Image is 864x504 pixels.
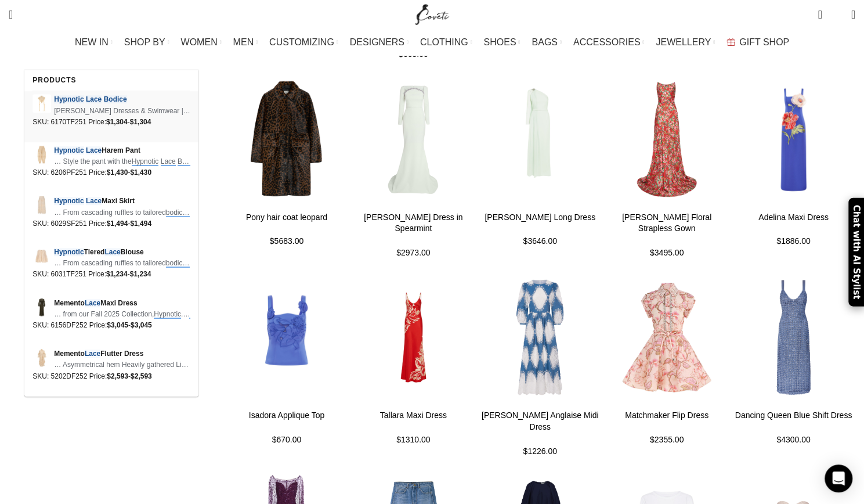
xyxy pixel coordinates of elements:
[104,95,127,103] em: Bodice
[352,212,475,235] h4: [PERSON_NAME] Dress in Spearmint
[350,31,408,54] a: DESIGNERS
[85,350,100,358] em: Lace
[54,248,84,256] em: Hypnotic
[812,3,827,26] a: 0
[833,12,842,20] span: 0
[54,348,190,359] span: Memento Flutter Dress
[726,38,735,46] img: GiftBag
[732,212,855,224] h4: Adelina Maxi Dress
[269,31,338,54] a: CUSTOMIZING
[478,268,602,407] img: Borgo-de-Nor-Constance-Broderie-Anglaise-Midi-Dress-6-scaled.jpg
[130,168,151,177] bdi: 1,430
[131,372,135,380] span: $
[656,31,715,54] a: JEWELLERY
[106,270,110,278] span: $
[32,218,190,229] p: SKU: 6029SF251 Price: -
[573,31,645,54] a: ACCESSORIES
[54,146,84,154] em: Hypnotic
[107,321,128,329] bdi: 3,045
[107,168,111,177] span: $
[107,321,111,329] span: $
[605,70,728,209] img: Markarian-Tallulah-Rose-Floral-Strapless-Gown-scaled.jpg
[605,212,728,260] a: [PERSON_NAME] Floral Strapless Gown $3495.00
[478,212,602,224] h4: [PERSON_NAME] Long Dress
[24,94,198,128] a: Hypnotic Lace Bodice [PERSON_NAME] Dresses & Swimwear | Floral Elegance – Coveti [PERSON_NAME] [P...
[131,372,152,380] bdi: 2,593
[54,247,190,258] span: Tiered Blouse
[3,31,861,54] div: Main navigation
[650,435,684,444] span: $2355.00
[130,270,134,278] span: $
[3,3,19,26] a: Search
[107,219,128,228] bdi: 1,494
[32,145,51,164] img: Hypnotic Lace Harem Pant
[130,219,134,228] span: $
[352,212,475,260] a: [PERSON_NAME] Dress in Spearmint $2973.00
[233,37,254,48] span: MEN
[106,118,110,126] span: $
[131,321,152,329] bdi: 3,045
[350,37,404,48] span: DESIGNERS
[483,37,516,48] span: SHOES
[54,359,190,370] span: … Asymmetrical hem Heavily gathered Lined Style the Memento …
[32,117,190,128] p: SKU: 6170TF251 Price: -
[478,70,602,209] img: Safiyaa-Anita-Spearmint-Long-Dress19556_nobg.png
[130,118,134,126] span: $
[352,268,475,407] img: Rebecca-Vallance-Red-Clothing-2025-Coveti-6-scaled.jpg
[131,321,135,329] span: $
[104,248,120,256] em: Lace
[483,31,520,54] a: SHOES
[726,31,789,54] a: GIFT SHOP
[272,435,302,444] span: $670.00
[478,212,602,248] a: [PERSON_NAME] Long Dress $3646.00
[181,31,222,54] a: WOMEN
[523,447,556,456] span: $1226.00
[24,348,198,382] a: MementoLaceFlutter Dress … Asymmetrical hem Heavily gathered LinedStyle the Memento… SKU: 5202DF2...
[732,268,855,407] img: Markarian-Dancing-Queen-Blue-Shift-Dress-scaled.jpg
[24,196,198,229] a: Hypnotic LaceMaxi Skirt … From cascading ruffles to tailoredbodices, each [PERSON_NAME] dress is ...
[32,167,190,178] p: SKU: 6206PF251 Price: -
[732,410,855,422] h4: Dancing Queen Blue Shift Dress
[32,247,51,265] img: Hypnotic Tiered Lace Blouse
[396,248,430,257] span: $2973.00
[776,435,810,444] span: $4300.00
[523,236,556,246] span: $3646.00
[269,37,334,48] span: CUSTOMIZING
[24,145,198,179] a: Hypnotic LaceHarem Pant … Style the pant with theHypnotic Lace Bodice, [PERSON_NAME] … SKU: 6206P...
[106,270,128,278] bdi: 1,234
[32,320,190,331] p: SKU: 6156DF252 Price: -
[32,371,190,382] p: SKU: 5202DF252 Price: -
[32,70,76,91] div: Products
[233,31,258,54] a: MEN
[732,410,855,446] a: Dancing Queen Blue Shift Dress $4300.00
[124,37,165,48] span: SHOP BY
[605,410,728,446] a: Matchmaker Flip Dress $2355.00
[656,37,711,48] span: JEWELLERY
[739,37,789,48] span: GIFT SHOP
[352,410,475,446] a: Tallara Maxi Dress $1310.00
[352,70,475,209] img: Safiyaa-Heidi-Long-Dress-in-Spearmint-scaled62109_nobg.png
[225,212,348,248] a: Pony hair coat leopard $5683.00
[225,268,348,407] img: Leo-Lin-Isadora31732_nobg.png
[532,31,561,54] a: BAGS
[270,236,303,246] span: $5683.00
[396,435,430,444] span: $1310.00
[825,465,852,492] div: Open Intercom Messenger
[86,197,102,205] em: Lace
[478,410,602,458] a: [PERSON_NAME] Anglaise Midi Dress $1226.00
[32,94,51,113] img: Hypnotic Lace Bodice
[32,298,51,316] img: Memento Lace Maxi Dress
[352,410,475,422] h4: Tallara Maxi Dress
[107,372,111,380] span: $
[130,270,151,278] bdi: 1,234
[161,157,176,166] em: Lace
[532,37,557,48] span: BAGS
[225,70,348,209] img: Toteme-Pony-hair-coat-leopard-551753_nobg.png
[54,197,84,205] em: Hypnotic
[819,6,827,15] span: 0
[54,207,190,218] span: … From cascading ruffles to tailored , each [PERSON_NAME] dress is …
[32,269,190,280] p: SKU: 6031TF251 Price: -
[54,106,190,117] span: [PERSON_NAME] Dresses & Swimwear | Floral Elegance – Coveti [PERSON_NAME] [PERSON_NAME] – Timeles...
[75,37,109,48] span: NEW IN
[189,310,202,319] em: lace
